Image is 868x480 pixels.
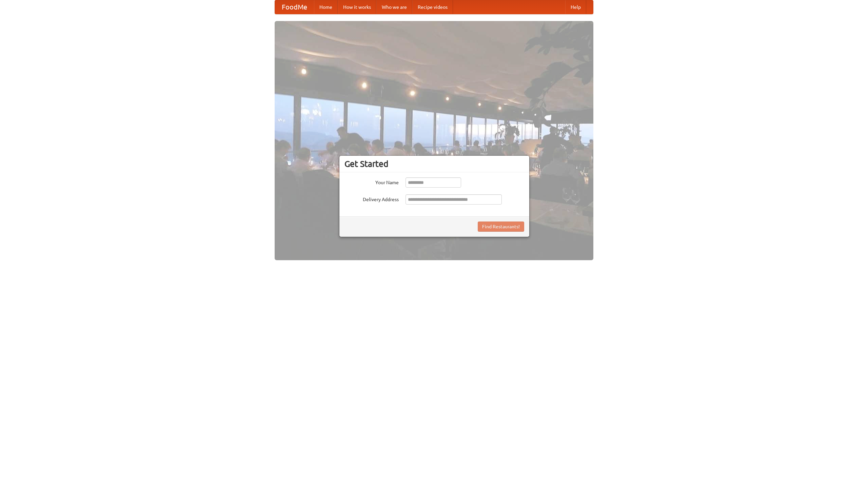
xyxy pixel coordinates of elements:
a: Recipe videos [412,0,453,14]
button: Find Restaurants! [478,222,524,232]
a: Home [314,0,338,14]
h3: Get Started [344,159,524,169]
a: How it works [338,0,376,14]
label: Delivery Address [344,194,399,203]
a: Who we are [376,0,412,14]
label: Your Name [344,177,399,186]
a: FoodMe [275,0,314,14]
a: Help [565,0,586,14]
